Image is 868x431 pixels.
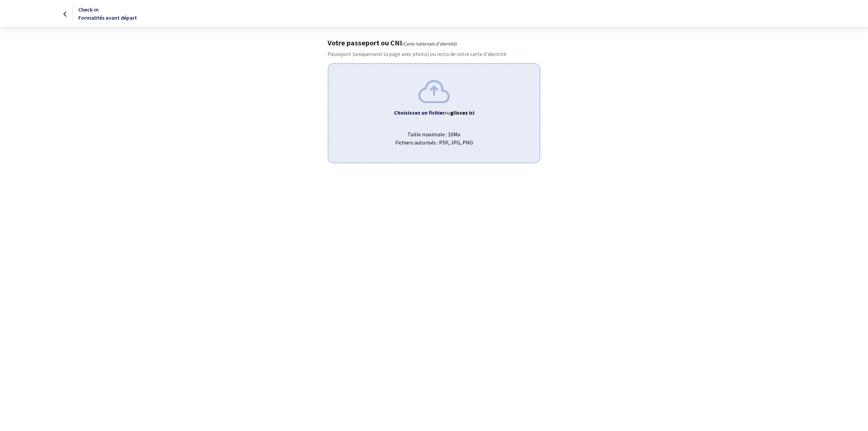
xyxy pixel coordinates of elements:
[328,38,540,47] h1: Votre passeport ou CNI
[402,41,457,47] i: (Carte nationale d'identité)
[445,109,474,116] span: ou
[334,125,534,146] span: Taille maximale : 10Mo Fichiers autorisés : PDF, JPG, PNG
[78,6,137,21] span: Check-in Formalités avant départ
[418,80,450,103] img: upload.png
[450,109,474,116] b: glissez ici
[328,50,540,58] p: Passeport (uniquement la page avec photo) ou recto de votre carte d’identité.
[394,109,445,116] b: Choisissez un fichier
